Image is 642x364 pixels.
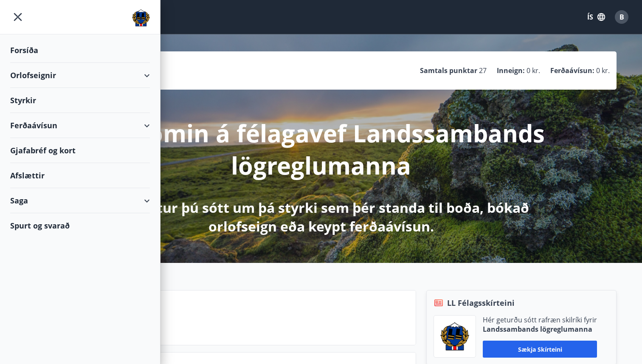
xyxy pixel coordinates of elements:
button: ÍS [583,9,610,25]
div: Saga [10,188,150,213]
p: Velkomin á félagavef Landssambands lögreglumanna [97,117,545,181]
p: Samtals punktar [420,66,477,75]
div: Ferðaávísun [10,113,150,138]
div: Afslættir [10,163,150,188]
button: menu [10,9,25,25]
img: union_logo [132,9,150,26]
button: Sækja skírteini [483,341,597,358]
div: Forsíða [10,38,150,63]
span: LL Félagsskírteini [447,297,515,308]
div: Spurt og svarað [10,213,150,238]
img: 1cqKbADZNYZ4wXUG0EC2JmCwhQh0Y6EN22Kw4FTY.png [440,322,469,350]
span: B [619,12,624,22]
p: Hér getur þú sótt um þá styrki sem þér standa til boða, bókað orlofseign eða keypt ferðaávísun. [97,198,545,236]
p: Inneign : [497,66,525,75]
span: 0 kr. [527,66,540,75]
p: Næstu helgi [88,312,409,326]
p: Landssambands lögreglumanna [483,324,597,334]
div: Styrkir [10,88,150,113]
span: 0 kr. [596,66,610,75]
p: Ferðaávísun : [550,66,594,75]
p: Hér geturðu sótt rafræn skilríki fyrir [483,315,597,324]
button: B [611,7,632,27]
span: 27 [479,66,487,75]
div: Gjafabréf og kort [10,138,150,163]
div: Orlofseignir [10,63,150,88]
